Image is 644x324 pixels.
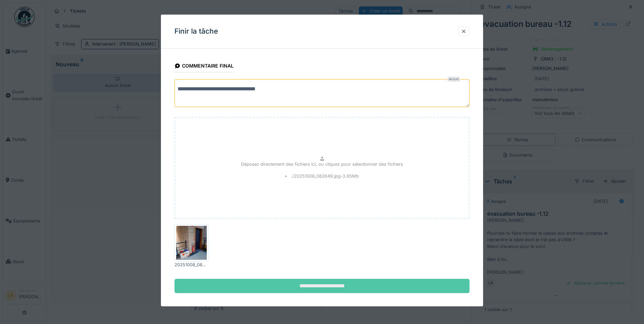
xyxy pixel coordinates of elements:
h3: Finir la tâche [174,27,218,36]
div: 20251008_082649.jpg [174,262,208,268]
div: Commentaire final [174,61,234,72]
div: Requis [447,76,460,82]
li: ./20251008_082649.jpg - 3.65 Mb [285,173,359,179]
p: Déposez directement des fichiers ici, ou cliquez pour sélectionner des fichiers [241,161,403,167]
img: o3fi286eaddtyo7svbq78xnhd8gc [176,226,207,260]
